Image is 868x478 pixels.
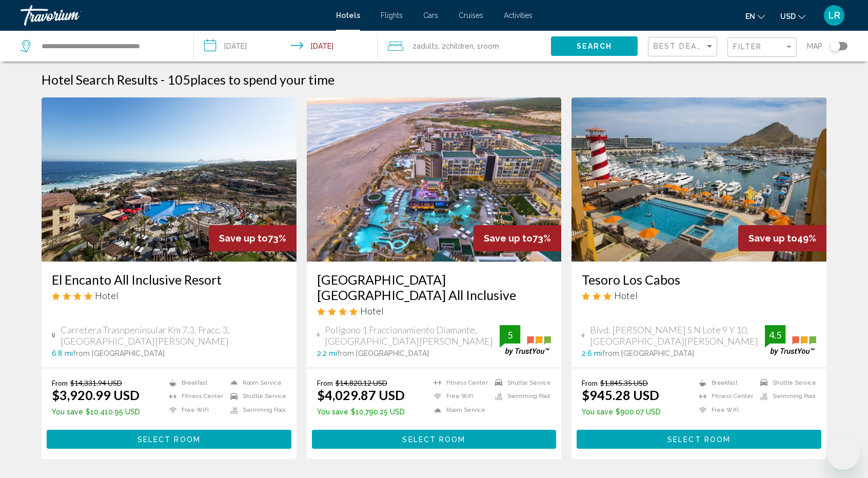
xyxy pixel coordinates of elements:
span: LR [828,10,840,21]
button: Change currency [780,9,805,24]
div: 4 star Hotel [52,290,286,301]
span: Children [446,42,474,50]
a: Select Room [312,432,557,444]
span: Filter [733,43,762,51]
button: Travelers: 2 adults, 2 children [378,31,551,62]
span: from [GEOGRAPHIC_DATA] [602,349,694,357]
a: Travorium [21,5,326,26]
span: From [317,379,333,387]
p: $10,790.25 USD [317,408,405,416]
span: 2.2 mi [317,349,337,357]
span: 2 [412,39,438,53]
button: Filter [727,37,797,58]
a: Tesoro Los Cabos [582,272,816,287]
span: 2.6 mi [582,349,602,357]
span: You save [52,408,83,416]
li: Room Service [225,379,286,387]
a: Hotels [336,11,360,19]
del: $1,845.35 USD [600,379,648,387]
button: Check-in date: Jul 6, 2026 Check-out date: Jul 13, 2026 [194,31,378,62]
img: trustyou-badge.svg [500,325,551,355]
span: - [161,72,165,87]
a: Select Room [577,432,821,444]
span: From [582,379,598,387]
a: El Encanto All Inclusive Resort [52,272,286,287]
a: [GEOGRAPHIC_DATA] [GEOGRAPHIC_DATA] All Inclusive [317,272,551,303]
span: Map [807,39,822,53]
span: Save up to [219,233,268,244]
iframe: Botón para iniciar la ventana de mensajería [827,437,860,470]
span: places to spend your time [190,72,334,87]
div: 4 star Hotel [317,305,551,316]
ins: $3,920.99 USD [52,387,140,403]
del: $14,820.12 USD [336,379,387,387]
div: 49% [738,225,826,251]
button: Change language [745,9,765,24]
mat-select: Sort by [654,43,714,51]
span: Hotel [614,290,638,301]
li: Room Service [429,406,490,414]
li: Fitness Center [694,392,755,401]
span: USD [780,12,796,21]
span: From [52,379,68,387]
li: Free WiFi [164,406,225,414]
span: Save up to [484,233,532,244]
button: Select Room [47,430,291,449]
div: 4.5 [765,329,785,341]
a: Flights [381,11,403,19]
img: Hotel image [307,97,562,262]
span: en [745,12,755,21]
span: Select Room [667,435,731,444]
p: $900.07 USD [582,408,661,416]
h2: 105 [167,72,334,87]
del: $14,331.94 USD [70,379,122,387]
span: from [GEOGRAPHIC_DATA] [337,349,429,357]
button: Select Room [312,430,557,449]
span: Adults [417,42,438,50]
span: Carretera Trasnpeninsular Km 7.3. Fracc. 3, [GEOGRAPHIC_DATA][PERSON_NAME] [61,324,286,347]
button: User Menu [821,5,847,26]
button: Select Room [577,430,821,449]
ins: $945.28 USD [582,387,659,403]
span: Select Room [137,435,201,444]
span: You save [317,408,348,416]
img: Hotel image [42,97,297,262]
a: Select Room [47,432,291,444]
span: You save [582,408,613,416]
li: Shuttle Service [490,379,551,387]
a: Cars [423,11,438,19]
span: , 1 [474,39,499,53]
span: , 2 [438,39,474,53]
a: Activities [504,11,532,19]
li: Breakfast [164,379,225,387]
li: Swimming Pool [755,392,816,401]
button: Search [551,36,638,55]
div: 73% [474,225,561,251]
li: Free WiFi [429,392,490,401]
li: Swimming Pool [225,406,286,414]
li: Fitness Center [429,379,490,387]
img: Hotel image [571,97,826,262]
li: Shuttle Service [755,379,816,387]
button: Toggle map [822,42,847,51]
p: $10,410.95 USD [52,408,140,416]
a: Cruises [459,11,483,19]
span: 6.8 mi [52,349,73,357]
span: Blvd. [PERSON_NAME] S N Lote 9 Y 10, [GEOGRAPHIC_DATA][PERSON_NAME] [590,324,765,347]
li: Fitness Center [164,392,225,401]
div: 3 star Hotel [582,290,816,301]
ins: $4,029.87 USD [317,387,405,403]
span: Save up to [748,233,797,244]
li: Free WiFi [694,406,755,414]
